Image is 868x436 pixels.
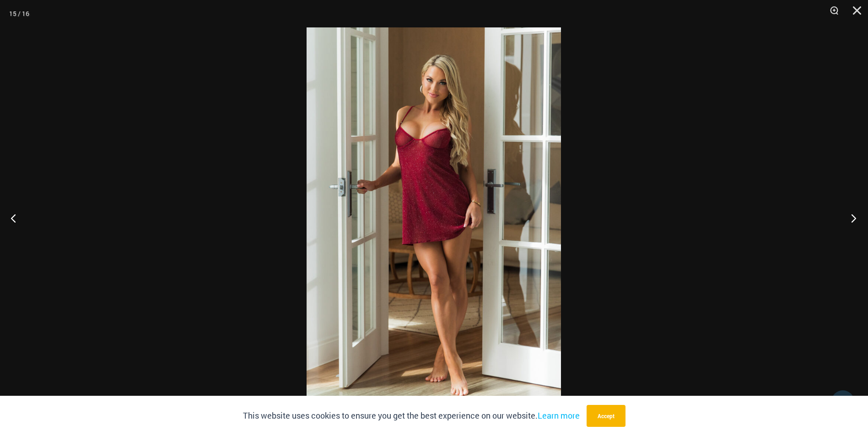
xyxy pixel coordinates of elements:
button: Next [834,195,868,241]
a: Learn more [538,410,580,421]
button: Accept [587,405,625,427]
p: This website uses cookies to ensure you get the best experience on our website. [243,409,580,423]
div: 15 / 16 [9,7,29,21]
img: Guilty Pleasures Red 1260 Slip 01 [307,27,561,409]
